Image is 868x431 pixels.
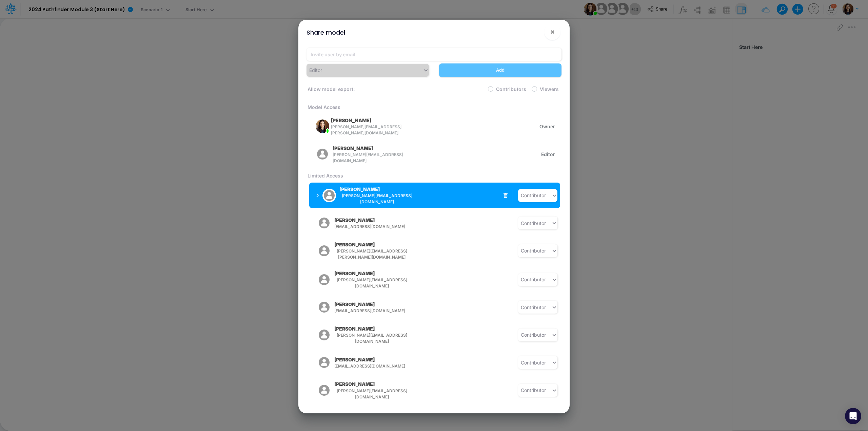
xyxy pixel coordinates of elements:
[333,152,408,164] span: [PERSON_NAME][EMAIL_ADDRESS][DOMAIN_NAME]
[331,124,408,136] span: [PERSON_NAME][EMAIL_ADDRESS][PERSON_NAME][DOMAIN_NAME]
[845,408,861,424] div: Open Intercom Messenger
[317,244,331,258] img: rounded user avatar
[309,298,412,316] button: rounded user avatar[PERSON_NAME][EMAIL_ADDRESS][DOMAIN_NAME]
[307,104,340,110] span: Model Access
[334,241,375,248] p: [PERSON_NAME]
[544,24,560,40] button: Close
[521,192,546,199] div: Contributor
[334,308,405,314] span: [EMAIL_ADDRESS][DOMAIN_NAME]
[309,269,412,289] button: rounded user avatar[PERSON_NAME][PERSON_NAME][EMAIL_ADDRESS][DOMAIN_NAME]
[317,383,331,397] img: rounded user avatar
[539,123,555,130] span: Owner
[521,220,546,227] div: Contributor
[307,86,355,93] label: Allow model export:
[334,217,375,224] p: [PERSON_NAME]
[309,354,412,371] button: rounded user avatar[PERSON_NAME][EMAIL_ADDRESS][DOMAIN_NAME]
[339,193,415,205] span: [PERSON_NAME][EMAIL_ADDRESS][DOMAIN_NAME]
[309,214,412,232] button: rounded user avatar[PERSON_NAME][EMAIL_ADDRESS][DOMAIN_NAME]
[521,304,546,311] div: Contributor
[334,270,375,277] p: [PERSON_NAME]
[317,356,331,369] img: rounded user avatar
[309,380,412,400] button: rounded user avatar[PERSON_NAME][PERSON_NAME][EMAIL_ADDRESS][DOMAIN_NAME]
[317,273,331,286] img: rounded user avatar
[334,325,375,332] p: [PERSON_NAME]
[334,301,375,308] p: [PERSON_NAME]
[309,325,412,345] button: rounded user avatar[PERSON_NAME][PERSON_NAME][EMAIL_ADDRESS][DOMAIN_NAME]
[521,331,546,338] div: Contributor
[334,388,410,400] span: [PERSON_NAME][EMAIL_ADDRESS][DOMAIN_NAME]
[316,119,329,133] img: rounded user avatar
[309,185,417,205] button: rounded user avatar[PERSON_NAME][PERSON_NAME][EMAIL_ADDRESS][DOMAIN_NAME]
[334,380,375,388] p: [PERSON_NAME]
[339,186,380,193] p: [PERSON_NAME]
[307,173,343,179] span: Limited Access
[317,300,331,314] img: rounded user avatar
[496,86,526,93] label: Contributors
[333,145,373,152] p: [PERSON_NAME]
[541,151,555,158] span: Editor
[521,247,546,254] div: Contributor
[309,241,412,261] button: rounded user avatar[PERSON_NAME][PERSON_NAME][EMAIL_ADDRESS][PERSON_NAME][DOMAIN_NAME]
[334,248,410,260] span: [PERSON_NAME][EMAIL_ADDRESS][PERSON_NAME][DOMAIN_NAME]
[540,86,559,93] label: Viewers
[334,332,410,344] span: [PERSON_NAME][EMAIL_ADDRESS][DOMAIN_NAME]
[316,147,329,161] img: rounded user avatar
[334,277,410,289] span: [PERSON_NAME][EMAIL_ADDRESS][DOMAIN_NAME]
[334,224,405,230] span: [EMAIL_ADDRESS][DOMAIN_NAME]
[521,359,546,366] div: Contributor
[521,276,546,283] div: Contributor
[322,189,336,202] img: rounded user avatar
[334,363,405,369] span: [EMAIL_ADDRESS][DOMAIN_NAME]
[317,328,331,342] img: rounded user avatar
[317,216,331,230] img: rounded user avatar
[550,27,555,36] span: ×
[334,356,375,363] p: [PERSON_NAME]
[331,117,371,124] p: [PERSON_NAME]
[307,28,345,37] div: Share model
[521,387,546,394] div: Contributor
[307,48,561,61] input: Invite user by email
